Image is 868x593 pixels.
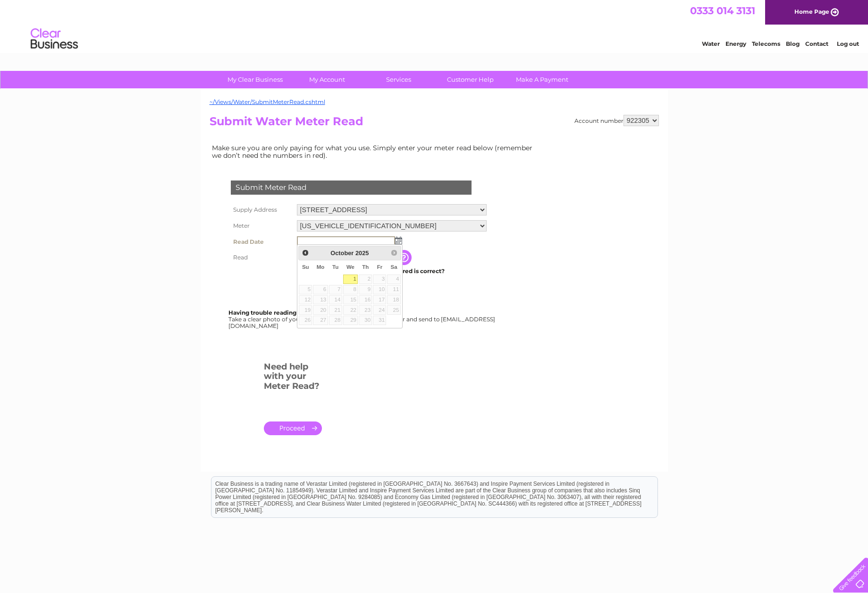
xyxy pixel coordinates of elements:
[228,309,497,329] div: Take a clear photo of your readings, tell us which supply it's for and send to [EMAIL_ADDRESS][DO...
[295,265,489,277] td: Are you sure the read you have entered is correct?
[228,234,295,250] th: Read Date
[211,5,657,46] div: Clear Business is a trading name of Verastar Limited (registered in [GEOGRAPHIC_DATA] No. 3667643...
[725,40,746,47] a: Energy
[264,421,322,435] a: .
[231,180,472,195] div: Submit Meter Read
[396,250,413,265] input: Information
[302,249,309,257] span: Prev
[362,264,369,270] span: Thursday
[574,115,659,126] div: Account number
[431,71,509,88] a: Customer Help
[210,115,659,133] h2: Submit Water Meter Read
[805,40,828,47] a: Contact
[837,40,859,47] a: Log out
[228,218,295,234] th: Meter
[752,40,780,47] a: Telecoms
[302,264,309,270] span: Sunday
[343,275,358,284] a: 1
[503,71,581,88] a: Make A Payment
[228,309,334,316] b: Having trouble reading your meter?
[30,25,78,53] img: logo.png
[332,264,338,270] span: Tuesday
[360,71,438,88] a: Services
[395,237,402,244] img: ...
[355,249,369,257] span: 2025
[702,40,720,47] a: Water
[216,71,294,88] a: My Clear Business
[264,360,322,396] h3: Need help with your Meter Read?
[346,264,354,270] span: Wednesday
[690,5,755,17] a: 0333 014 3131
[210,142,540,162] td: Make sure you are only paying for what you use. Simply enter your meter read below (remember we d...
[300,247,311,258] a: Prev
[210,98,325,105] a: ~/Views/Water/SubmitMeterRead.cshtml
[288,71,366,88] a: My Account
[377,264,383,270] span: Friday
[391,264,397,270] span: Saturday
[317,264,325,270] span: Monday
[228,250,295,265] th: Read
[228,202,295,218] th: Supply Address
[786,40,800,47] a: Blog
[330,249,354,257] span: October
